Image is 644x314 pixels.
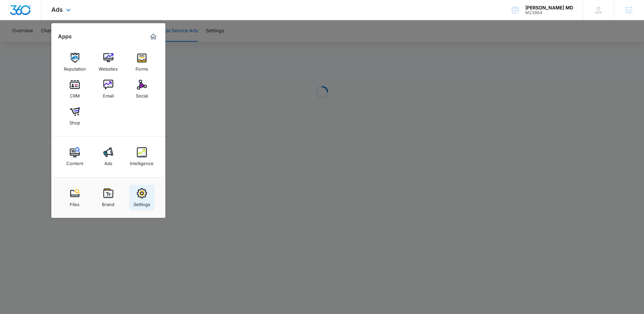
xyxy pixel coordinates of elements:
span: Ads [51,6,63,13]
a: Forms [129,49,155,75]
div: Forms [136,63,148,72]
a: Email [96,76,121,102]
a: Files [62,185,88,210]
div: Settings [133,198,150,207]
div: account id [525,10,573,15]
div: account name [525,5,573,10]
div: CRM [70,90,80,99]
div: Email [103,90,114,99]
a: Websites [96,49,121,75]
a: Marketing 360® Dashboard [148,31,159,42]
div: Brand [102,198,114,207]
div: Reputation [64,63,86,72]
div: Websites [99,63,118,72]
div: Shop [69,117,80,125]
a: Settings [129,185,155,210]
a: Shop [62,103,88,129]
div: Files [70,198,79,207]
h2: Apps [58,33,72,40]
a: Content [62,144,88,169]
div: Ads [104,157,112,166]
a: Social [129,76,155,102]
a: Brand [96,185,121,210]
a: Reputation [62,49,88,75]
div: Social [136,90,148,99]
div: Intelligence [130,157,154,166]
a: CRM [62,76,88,102]
div: Content [66,157,83,166]
a: Intelligence [129,144,155,169]
a: Ads [96,144,121,169]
